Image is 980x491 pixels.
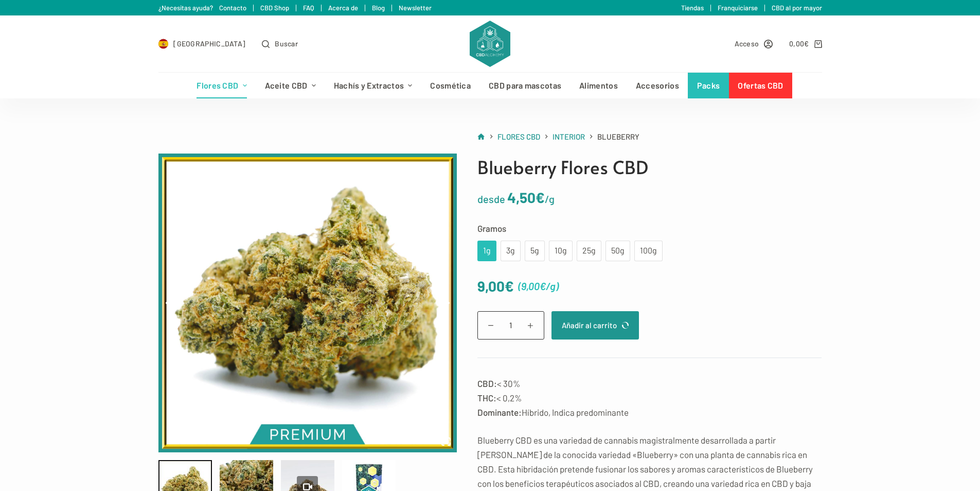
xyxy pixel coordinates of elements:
a: CBD al por mayor [772,4,822,12]
span: € [540,280,546,292]
a: Newsletter [399,4,432,12]
span: ( ) [518,278,559,295]
label: Gramos [477,221,822,235]
a: Aceite CBD [256,73,325,98]
a: FAQ [303,4,314,12]
img: ES Flag [158,39,169,49]
h1: Blueberry Flores CBD [477,154,822,181]
span: /g [545,193,555,205]
bdi: 9,00 [521,280,546,292]
span: Acceso [735,38,759,49]
a: Accesorios [627,73,688,98]
a: CBD para mascotas [480,73,571,98]
p: < 30% < 0,2% Híbrido, Indica predominante [477,376,822,419]
bdi: 0,00 [789,39,809,48]
strong: THC: [477,393,496,403]
a: Blog [372,4,385,12]
strong: Dominante: [477,407,522,417]
a: Acerca de [328,4,358,12]
span: Blueberry [597,130,639,143]
a: Ofertas CBD [729,73,792,98]
div: 25g [583,244,595,258]
div: 10g [555,244,566,258]
div: 50g [612,244,624,258]
a: CBD Shop [260,4,289,12]
nav: Menú de cabecera [188,73,792,98]
span: Buscar [275,38,298,49]
a: Franquiciarse [718,4,758,12]
img: flowers-indoor-blueberry-product-v5b [158,154,457,452]
a: Acceso [735,38,773,49]
a: Carro de compra [789,38,822,49]
a: ¿Necesitas ayuda? Contacto [158,4,246,12]
button: Abrir formulario de búsqueda [262,38,298,49]
div: 5g [531,244,539,258]
span: € [505,277,514,295]
a: Packs [688,73,729,98]
span: desde [477,193,505,205]
span: € [536,189,545,206]
a: Flores CBD [497,130,540,143]
a: Tiendas [681,4,704,12]
a: Alimentos [571,73,627,98]
input: Cantidad de productos [477,311,544,340]
bdi: 4,50 [507,189,545,206]
span: /g [546,280,556,292]
bdi: 9,00 [477,277,514,295]
img: CBD Alchemy [470,21,510,67]
a: Cosmética [421,73,480,98]
button: Añadir al carrito [551,311,639,340]
a: Interior [553,130,585,143]
a: Flores CBD [188,73,256,98]
span: [GEOGRAPHIC_DATA] [173,38,245,49]
div: 100g [640,244,656,258]
div: 1g [484,244,490,258]
span: Interior [553,132,585,141]
span: € [804,39,809,48]
a: Select Country [158,38,246,49]
strong: CBD: [477,378,497,388]
a: Hachís y Extractos [325,73,421,98]
div: 3g [507,244,514,258]
span: Flores CBD [497,132,540,141]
